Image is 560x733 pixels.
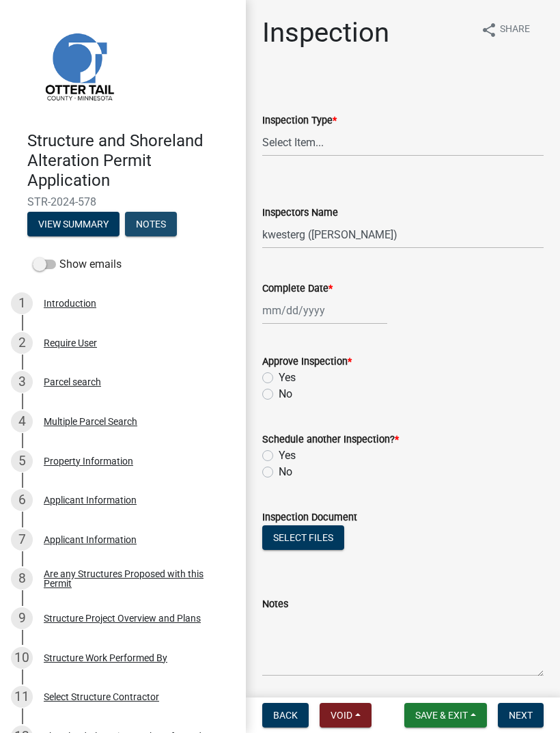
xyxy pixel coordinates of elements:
[470,16,541,43] button: shareShare
[11,489,33,511] div: 6
[262,296,387,324] input: mm/dd/yyyy
[262,208,338,218] label: Inspectors Name
[44,377,101,387] div: Parcel search
[44,692,159,702] div: Select Structure Contractor
[279,386,292,402] label: No
[262,513,357,523] label: Inspection Document
[44,417,137,426] div: Multiple Parcel Search
[415,710,468,721] span: Save & Exit
[262,703,309,728] button: Back
[27,195,219,208] span: STR-2024-578
[33,256,122,273] label: Show emails
[11,529,33,551] div: 7
[11,450,33,472] div: 5
[44,653,167,663] div: Structure Work Performed By
[279,464,292,480] label: No
[27,14,130,117] img: Otter Tail County, Minnesota
[11,371,33,393] div: 3
[11,607,33,629] div: 9
[44,613,201,623] div: Structure Project Overview and Plans
[27,131,235,190] h4: Structure and Shoreland Alteration Permit Application
[331,710,352,721] span: Void
[481,22,497,38] i: share
[125,220,177,231] wm-modal-confirm: Notes
[44,338,97,348] div: Require User
[500,22,530,38] span: Share
[279,447,296,464] label: Yes
[262,357,352,367] label: Approve Inspection
[262,116,337,126] label: Inspection Type
[509,710,533,721] span: Next
[11,647,33,669] div: 10
[404,703,487,728] button: Save & Exit
[262,435,399,445] label: Schedule another Inspection?
[44,495,137,505] div: Applicant Information
[125,212,177,236] button: Notes
[27,220,120,231] wm-modal-confirm: Summary
[44,569,224,588] div: Are any Structures Proposed with this Permit
[262,600,288,609] label: Notes
[498,703,544,728] button: Next
[273,710,298,721] span: Back
[320,703,372,728] button: Void
[262,16,389,49] h1: Inspection
[11,686,33,708] div: 11
[11,332,33,354] div: 2
[27,212,120,236] button: View Summary
[262,284,333,294] label: Complete Date
[11,292,33,314] div: 1
[262,525,344,550] button: Select files
[11,411,33,432] div: 4
[11,568,33,590] div: 8
[279,370,296,386] label: Yes
[44,535,137,544] div: Applicant Information
[44,456,133,466] div: Property Information
[44,299,96,308] div: Introduction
